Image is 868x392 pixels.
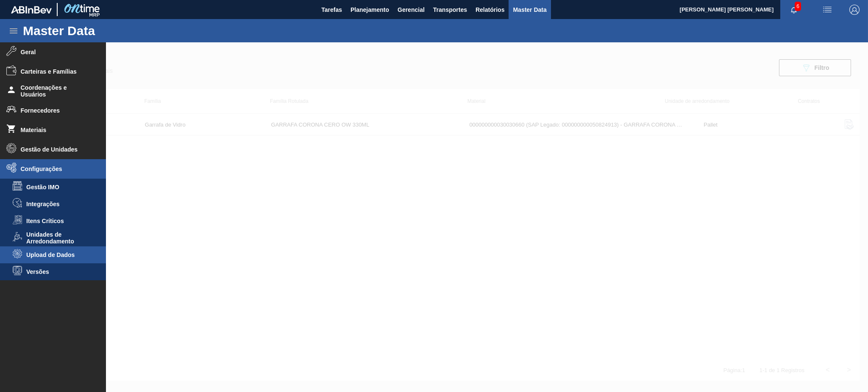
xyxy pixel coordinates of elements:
[321,5,342,15] span: Tarefas
[21,49,91,55] span: Geral
[21,84,91,98] span: Coordenações e Usuários
[513,5,546,15] span: Master Data
[351,5,389,15] span: Planejamento
[11,6,52,14] img: TNhmsLtSVTkK8tSr43FrP2fwEKptu5GPRR3wAAAABJRU5ErkJggg==
[26,184,92,190] span: Gestão IMO
[780,4,807,16] button: Notificações
[21,166,91,172] span: Configurações
[849,5,860,15] img: Logout
[26,218,92,224] span: Itens Críticos
[433,5,467,15] span: Transportes
[26,251,92,258] span: Upload de Dados
[26,268,92,275] span: Versões
[21,68,91,75] span: Carteiras e Famílias
[21,127,91,133] span: Materiais
[476,5,504,15] span: Relatórios
[822,5,832,15] img: userActions
[26,231,92,245] span: Unidades de Arredondamento
[21,146,91,153] span: Gestão de Unidades
[23,26,173,36] h1: Master Data
[795,2,801,11] span: 6
[21,107,91,114] span: Fornecedores
[26,201,92,207] span: Integrações
[398,5,425,15] span: Gerencial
